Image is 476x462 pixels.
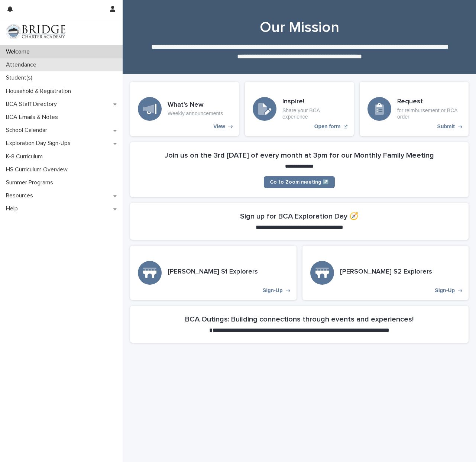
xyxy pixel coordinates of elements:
p: K-8 Curriculum [3,153,49,160]
p: Summer Programs [3,179,59,186]
a: Sign-Up [302,246,469,300]
p: BCA Staff Directory [3,101,63,108]
a: View [130,82,239,136]
h3: [PERSON_NAME] S2 Explorers [340,268,432,276]
img: V1C1m3IdTEidaUdm9Hs0 [6,24,65,39]
p: Submit [437,123,455,130]
p: Share your BCA experience [282,107,346,120]
a: Sign-Up [130,246,297,300]
a: Open form [245,82,354,136]
p: School Calendar [3,127,53,134]
p: Attendance [3,61,42,68]
h3: What's New [168,101,223,109]
h3: [PERSON_NAME] S1 Explorers [168,268,258,276]
h1: Our Mission [130,19,469,36]
h2: Sign up for BCA Exploration Day 🧭 [240,212,359,221]
p: BCA Emails & Notes [3,114,64,121]
span: Go to Zoom meeting ↗️ [270,180,329,185]
p: Sign-Up [263,287,283,294]
a: Submit [360,82,469,136]
p: Weekly announcements [168,110,223,117]
p: Open form [314,123,341,130]
p: Welcome [3,48,36,55]
p: Household & Registration [3,88,77,95]
p: Resources [3,192,39,199]
a: Go to Zoom meeting ↗️ [264,176,335,188]
h3: Inspire! [282,98,346,106]
p: Exploration Day Sign-Ups [3,140,77,147]
p: for reimbursement or BCA order [397,107,461,120]
p: Student(s) [3,74,38,81]
p: HS Curriculum Overview [3,166,74,173]
h2: BCA Outings: Building connections through events and experiences! [185,315,414,324]
h2: Join us on the 3rd [DATE] of every month at 3pm for our Monthly Family Meeting [165,151,434,160]
p: Help [3,205,24,212]
p: View [213,123,225,130]
h3: Request [397,98,461,106]
p: Sign-Up [435,287,455,294]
